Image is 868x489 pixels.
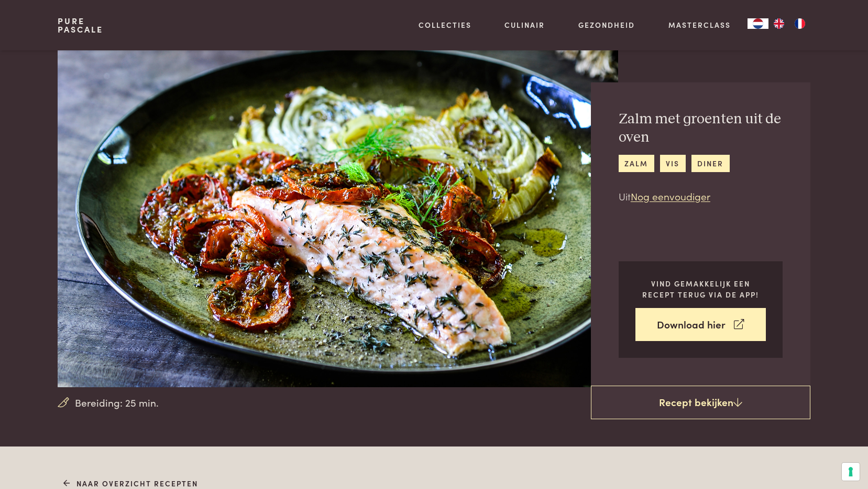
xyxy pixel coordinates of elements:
[748,18,768,29] div: Language
[789,18,810,29] a: FR
[75,395,159,410] span: Bereiding: 25 min.
[504,19,545,30] a: Culinair
[635,278,766,300] p: Vind gemakkelijk een recept terug via de app!
[58,17,103,34] a: PurePascale
[63,478,198,489] a: Naar overzicht recepten
[768,18,810,29] ul: Language list
[578,19,635,30] a: Gezondheid
[619,189,783,204] p: Uit
[842,463,860,481] button: Uw voorkeuren voor toestemming voor trackingtechnologieën
[635,308,766,341] a: Download hier
[591,386,810,419] a: Recept bekijken
[691,155,730,172] a: diner
[619,110,783,146] h2: Zalm met groenten uit de oven
[768,18,789,29] a: EN
[748,18,768,29] a: NL
[748,18,810,29] aside: Language selected: Nederlands
[619,155,654,172] a: zalm
[668,19,731,30] a: Masterclass
[58,50,618,387] img: Zalm met groenten uit de oven
[631,189,710,203] a: Nog eenvoudiger
[660,155,686,172] a: vis
[419,19,471,30] a: Collecties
